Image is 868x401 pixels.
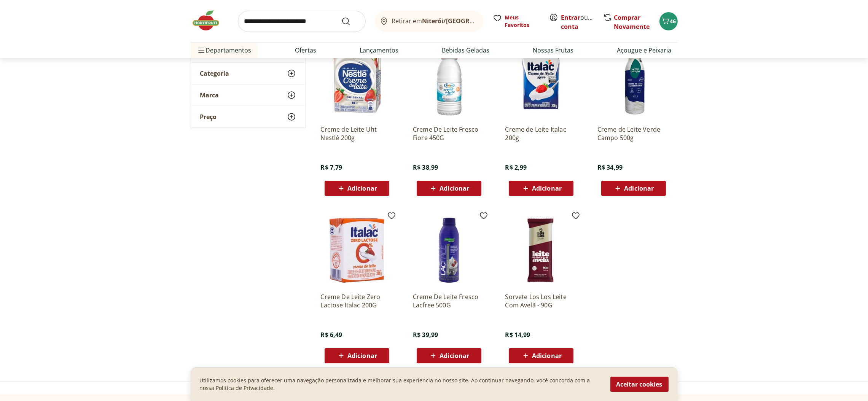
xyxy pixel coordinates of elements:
[392,18,476,24] span: Retirar em
[601,181,666,196] button: Adicionar
[413,293,485,309] a: Creme De Leite Fresco Lacfree 500G
[321,293,393,309] a: Creme De Leite Zero Lactose Italac 200G
[200,377,601,392] p: Utilizamos cookies para oferecer uma navegação personalizada e melhorar sua experiencia no nosso ...
[321,331,342,339] span: R$ 6,49
[321,214,393,286] img: Creme De Leite Zero Lactose Italac 200G
[360,46,398,55] a: Lançamentos
[375,11,484,32] button: Retirar emNiterói/[GEOGRAPHIC_DATA]
[200,113,217,121] span: Preço
[659,12,678,30] button: Carrinho
[610,377,669,392] button: Aceitar cookies
[417,348,481,363] button: Adicionar
[440,185,469,191] span: Adicionar
[321,125,393,142] a: Creme de Leite Uht Nestlé 200g
[191,106,305,127] button: Preço
[670,18,676,25] span: 46
[341,17,360,26] button: Submit Search
[197,41,252,59] span: Departamentos
[238,11,366,32] input: search
[191,63,305,84] button: Categoria
[533,46,573,55] a: Nossas Frutas
[505,125,577,142] a: Creme de Leite Italac 200g
[413,214,485,286] img: Creme De Leite Fresco Lacfree 500G
[442,46,489,55] a: Bebidas Geladas
[191,84,305,106] button: Marca
[191,9,229,32] img: Hortifruti
[532,185,562,191] span: Adicionar
[347,353,377,359] span: Adicionar
[624,185,654,191] span: Adicionar
[505,214,577,286] img: Sorvete Los Los Leite Com Avelã - 90G
[505,293,577,309] a: Sorvete Los Los Leite Com Avelã - 90G
[561,13,603,31] a: Criar conta
[413,331,438,339] span: R$ 39,99
[493,14,540,29] a: Meus Favoritos
[347,185,377,191] span: Adicionar
[413,163,438,172] span: R$ 38,99
[614,13,650,31] a: Comprar Novamente
[413,125,485,142] a: Creme De Leite Fresco Fiore 450G
[200,70,229,77] span: Categoria
[597,163,623,172] span: R$ 34,99
[561,13,581,22] a: Entrar
[617,46,671,55] a: Açougue e Peixaria
[505,14,540,29] span: Meus Favoritos
[597,47,670,119] img: Creme de Leite Verde Campo 500g
[295,46,316,55] a: Ofertas
[325,348,389,363] button: Adicionar
[321,163,342,172] span: R$ 7,79
[509,181,573,196] button: Adicionar
[321,47,393,119] img: Creme de Leite Uht Nestlé 200g
[417,181,481,196] button: Adicionar
[422,17,509,25] b: Niterói/[GEOGRAPHIC_DATA]
[440,353,469,359] span: Adicionar
[532,353,562,359] span: Adicionar
[325,181,389,196] button: Adicionar
[505,331,530,339] span: R$ 14,99
[597,125,670,142] a: Creme de Leite Verde Campo 500g
[561,13,595,31] span: ou
[197,41,206,59] button: Menu
[509,348,573,363] button: Adicionar
[505,163,527,172] span: R$ 2,99
[413,47,485,119] img: Creme De Leite Fresco Fiore 450G
[505,47,577,119] img: Creme de Leite Italac 200g
[200,91,219,99] span: Marca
